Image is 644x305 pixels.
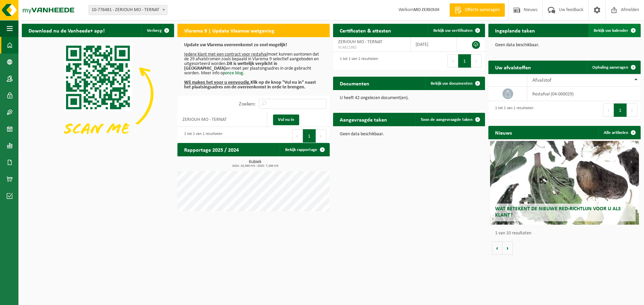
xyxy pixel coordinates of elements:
[184,43,323,90] p: moet kunnen aantonen dat de 29 afvalstromen zoals bepaald in Vlarema 9 selectief aangeboden en ui...
[495,43,634,48] p: Geen data beschikbaar.
[333,113,394,126] h2: Aangevraagde taken
[471,54,482,68] button: Next
[431,81,473,86] span: Bekijk uw documenten
[181,164,330,168] span: 2024: 10,560 m3 - 2025: 7,260 m3
[414,7,439,12] strong: MO ZERIOUH
[490,141,639,225] a: Wat betekent de nieuwe RED-richtlijn voor u als klant?
[336,54,378,68] div: 1 tot 1 van 1 resultaten
[447,54,458,68] button: Previous
[340,132,479,137] p: Geen data beschikbaar.
[598,126,640,139] a: Alle artikelen
[184,80,316,90] b: Klik op de knop "Vul nu in" naast het plaatsingsadres om de overeenkomst in orde te brengen.
[303,129,316,143] button: 1
[488,24,542,37] h2: Ingeplande taken
[532,78,551,83] span: Afvalstof
[184,43,287,48] b: Update uw Vlarema overeenkomst zo snel mogelijk!
[184,52,268,57] u: Iedere klant met een contract voor restafval
[463,7,501,13] span: Offerte aanvragen
[273,115,299,125] a: Vul nu in
[488,61,538,74] h2: Uw afvalstoffen
[421,118,473,122] span: Toon de aangevraagde taken
[502,241,513,255] button: Volgende
[22,37,174,151] img: Download de VHEPlus App
[89,5,167,15] span: 10-776481 - ZERIOUH MO - TERNAT
[425,77,484,90] a: Bekijk uw documenten
[338,40,382,45] span: ZERIOUH MO - TERNAT
[603,103,614,117] button: Previous
[492,241,502,255] button: Vorige
[449,3,505,17] a: Offerte aanvragen
[411,37,457,52] td: [DATE]
[627,103,637,117] button: Next
[592,65,628,70] span: Ophaling aanvragen
[89,5,167,15] span: 10-776481 - ZERIOUH MO - TERNAT
[181,129,222,143] div: 1 tot 1 van 1 resultaten
[177,24,281,37] h2: Vlarema 9 | Update Vlaamse wetgeving
[338,45,405,50] span: VLA611982
[225,71,245,76] a: onze blog.
[239,101,256,107] label: Zoeken:
[333,24,398,37] h2: Certificaten & attesten
[177,143,246,156] h2: Rapportage 2025 / 2024
[147,28,162,33] span: Verberg
[527,87,641,101] td: restafval (04-000029)
[280,143,329,156] a: Bekijk rapportage
[333,77,376,90] h2: Documenten
[184,61,277,71] b: Dit is wettelijk verplicht in [GEOGRAPHIC_DATA]
[184,80,251,85] u: Wij maken het voor u eenvoudig.
[22,24,111,37] h2: Download nu de Vanheede+ app!
[587,61,640,74] a: Ophaling aanvragen
[614,103,627,117] button: 1
[177,112,268,127] td: ZERIOUH MO - TERNAT
[181,160,330,168] h3: Kubiek
[488,126,519,139] h2: Nieuws
[458,54,471,68] button: 1
[340,96,479,100] p: U heeft 42 ongelezen document(en).
[316,129,326,143] button: Next
[594,28,628,33] span: Bekijk uw kalender
[588,24,640,37] a: Bekijk uw kalender
[292,129,303,143] button: Previous
[495,206,621,218] span: Wat betekent de nieuwe RED-richtlijn voor u als klant?
[415,113,484,126] a: Toon de aangevraagde taken
[433,28,473,33] span: Bekijk uw certificaten
[495,231,637,236] p: 1 van 10 resultaten
[142,24,173,37] button: Verberg
[428,24,484,37] a: Bekijk uw certificaten
[492,103,533,118] div: 1 tot 1 van 1 resultaten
